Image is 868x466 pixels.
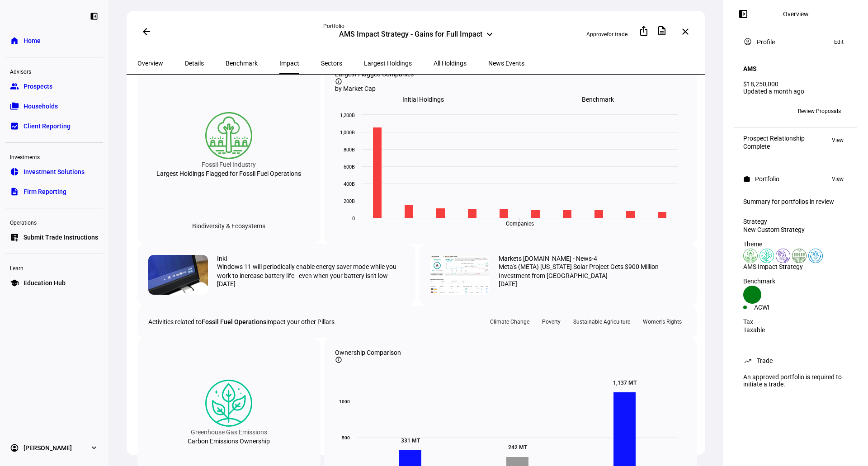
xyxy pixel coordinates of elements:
div: Poverty [538,316,565,327]
eth-mat-symbol: home [10,36,19,45]
mat-icon: trending_up [743,356,752,365]
div: Theme [743,240,848,248]
div: Advisors [5,65,103,77]
mat-icon: left_panel_open [738,9,749,19]
span: Approve [586,31,607,38]
a: homeHome [5,32,103,50]
button: Edit [830,37,848,47]
div: Portfolio [323,23,509,30]
span: for trade [607,31,627,38]
text: 1,000B [340,130,355,136]
div: Inkl [217,255,227,262]
div: Updated a month ago [743,88,848,95]
text: Companies [506,221,534,227]
span: Review Proposals [798,104,841,118]
span: View [832,135,844,146]
span: Prospects [24,82,52,91]
div: Learn [5,261,103,274]
div: Activities related to impact your other Pillars [148,318,335,325]
div: ACWI [754,304,796,311]
div: Fossil Fuel Industry [202,159,256,170]
div: Strategy [743,218,848,225]
span: Initial Holdings [402,96,444,103]
div: Ownership Comparison [335,349,686,356]
text: 800B [344,147,355,153]
eth-mat-symbol: pie_chart [10,167,19,176]
text: 200B [344,198,355,204]
eth-panel-overview-card-header: Profile [743,37,848,47]
text: 600B [344,164,355,170]
eth-mat-symbol: school [10,278,19,287]
div: An approved portfolio is required to initiate a trade. [738,370,854,391]
eth-mat-symbol: description [10,187,19,196]
span: Sectors [321,60,342,66]
span: Largest Holdings [364,60,412,66]
img: image-1634.png [430,255,490,295]
div: by Market Cap [335,85,686,92]
mat-icon: info_outline [335,356,342,363]
a: folder_copyHouseholds [5,97,103,115]
div: Climate Change [486,316,534,327]
div: Trade [757,357,773,364]
div: Tax [743,318,848,325]
div: Markets [DOMAIN_NAME] - News-4 [499,255,597,262]
img: poverty.colored.svg [776,249,790,263]
div: AMS Impact Strategy - Gains for Full Impact [339,30,482,41]
text: 331 MT [401,438,420,444]
eth-mat-symbol: group [10,82,19,91]
div: $18,250,000 [743,80,848,88]
text: 1,200B [340,113,355,118]
text: 1000 [339,399,350,404]
span: Benchmark [582,96,614,103]
img: sustainableAgriculture.colored.svg [792,249,807,263]
img: womensRights.colored.svg [808,249,823,263]
a: groupProspects [5,77,103,95]
text: 242 MT [508,444,528,451]
mat-icon: work [743,175,750,183]
span: Edit [834,37,844,47]
a: descriptionFirm Reporting [5,183,103,201]
span: Overview [137,60,163,66]
eth-mat-symbol: list_alt_add [10,233,19,242]
div: Overview [783,10,809,18]
button: View [827,135,848,146]
mat-icon: close [680,26,691,37]
mat-icon: ios_share [638,25,649,36]
span: Impact [279,60,299,66]
span: [PERSON_NAME] [24,443,72,452]
span: Firm Reporting [24,187,66,196]
button: View [827,174,848,184]
div: Women's Rights [638,316,686,327]
div: Summary for portfolios in review [743,198,848,205]
div: Meta's (META) [US_STATE] Solar Project Gets $900 Million Investment from [GEOGRAPHIC_DATA] [499,262,686,280]
eth-mat-symbol: bid_landscape [10,122,19,131]
span: Investment Solutions [24,167,85,176]
text: 0 [352,216,355,221]
span: Households [24,102,58,111]
div: Investments [5,150,103,163]
eth-mat-symbol: account_circle [10,443,19,452]
div: Greenhouse Gas Emissions [191,427,267,438]
eth-mat-symbol: expand_more [90,443,99,452]
span: Education Hub [24,278,66,287]
div: Windows 11 will periodically enable energy saver mode while you work to increase battery life - e... [217,262,405,280]
mat-icon: keyboard_arrow_down [484,29,495,40]
div: AMS Impact Strategy [743,263,848,270]
mat-icon: description [656,25,667,36]
img: deforestation.colored.svg [205,112,252,159]
div: [DATE] [499,280,686,287]
img: 79dyCpaPEGrfb5QG5VbaoW-1280-80.jpg [148,255,208,295]
img: climateChange.colored.svg [205,380,252,427]
button: Review Proposals [791,104,848,118]
span: Fossil Fuel Operations [202,318,266,325]
mat-icon: account_circle [743,37,752,46]
span: Home [24,36,41,45]
span: Submit Trade Instructions [24,233,98,242]
text: 500 [342,435,350,440]
div: Largest Holdings Flagged for Fossil Fuel Operations [156,170,301,177]
img: climateChange.colored.svg [759,249,774,263]
div: Carbon Emissions Ownership [188,438,270,445]
button: Approvefor trade [579,27,635,42]
text: 400B [344,181,355,187]
div: Profile [757,38,775,46]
